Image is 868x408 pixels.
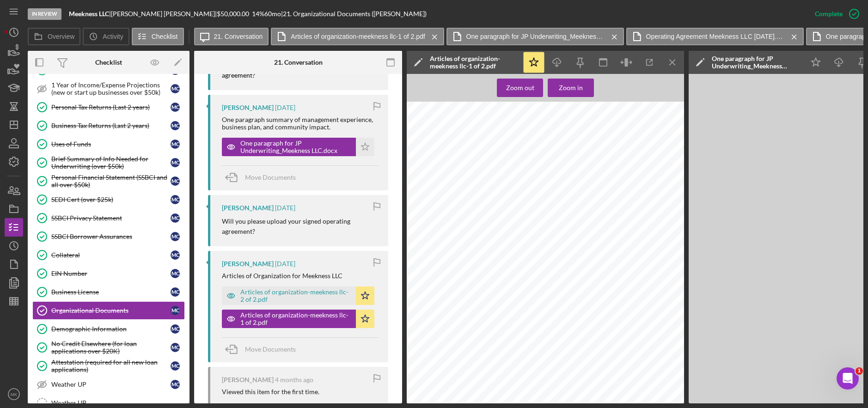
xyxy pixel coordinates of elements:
div: M C [171,158,180,167]
a: Demographic InformationMC [32,320,185,338]
div: 60 mo [264,10,281,18]
div: M C [171,380,180,389]
label: Checklist [152,33,178,40]
a: 1 Year of Income/Expense Projections (new or start up businesses over $50k)MC [32,79,185,98]
a: Business LicenseMC [32,283,185,301]
time: 2025-04-23 00:07 [275,376,313,384]
div: [PERSON_NAME] [PERSON_NAME] | [111,10,217,18]
div: One paragraph for JP Underwriting_Meekness LLC.docx [240,140,351,154]
div: Viewed this item for the first time. [222,388,319,396]
div: M C [171,232,180,241]
div: One paragraph for JP Underwriting_Meekness LLC.docx [712,55,800,70]
a: SSBCI Borrower AssurancesMC [32,227,185,246]
div: Demographic Information [51,325,171,333]
div: M C [171,343,180,352]
div: M C [171,195,180,204]
div: One paragraph summary of management experience, business plan, and community impact. [222,116,379,131]
button: Checklist [132,28,184,45]
div: Weather UP [51,399,184,407]
a: Attestation (required for all new loan applications)MC [32,357,185,375]
button: Move Documents [222,338,305,361]
div: 1 Year of Income/Expense Projections (new or start up businesses over $50k) [51,81,171,96]
div: [PERSON_NAME] [222,104,274,111]
div: M C [171,177,180,186]
a: Organizational DocumentsMC [32,301,185,320]
div: M C [171,250,180,260]
div: Organizational Documents [51,307,171,314]
div: Personal Financial Statement (SSBCI and all over $50k) [51,174,171,189]
div: M C [171,140,180,149]
div: Business Tax Returns (Last 2 years) [51,122,171,129]
div: M C [171,324,180,334]
a: Business Tax Returns (Last 2 years)MC [32,116,185,135]
span: Move Documents [245,173,296,181]
div: [PERSON_NAME] [222,204,274,212]
div: M C [171,306,180,315]
div: 21. Conversation [274,59,323,66]
div: Attestation (required for all new loan applications) [51,359,171,373]
div: SEDI Cert (over $25k) [51,196,171,203]
iframe: Intercom live chat [837,367,859,390]
div: No Credit Elsewhere (for loan applications over $20K) [51,340,171,355]
button: Zoom out [497,79,543,97]
time: 2025-08-08 16:48 [275,104,295,111]
button: Operating Agreement Meekness LLC [DATE].pdf [626,28,804,45]
label: Operating Agreement Meekness LLC [DATE].pdf [646,33,785,40]
label: Overview [48,33,74,40]
a: Uses of FundsMC [32,135,185,153]
a: SSBCI Privacy StatementMC [32,209,185,227]
label: 21. Conversation [214,33,263,40]
div: Brief Summary of Info Needed for Underwriting (over $50k) [51,155,171,170]
button: 21. Conversation [194,28,269,45]
div: M C [171,361,180,371]
time: 2025-08-08 14:48 [275,260,295,268]
div: 14 % [252,10,264,18]
a: CollateralMC [32,246,185,264]
div: M C [171,84,180,93]
div: M C [171,269,180,278]
a: Personal Tax Returns (Last 2 years)MC [32,98,185,116]
div: Personal Tax Returns (Last 2 years) [51,104,171,111]
a: EIN NumberMC [32,264,185,283]
div: Articles of organization-meekness llc-1 of 2.pdf [240,311,351,326]
text: MK [11,392,18,397]
div: $50,000.00 [217,10,252,18]
button: Zoom in [548,79,594,97]
div: M C [171,287,180,297]
b: Meekness LLC [69,10,109,18]
div: M C [171,213,180,223]
div: In Review [28,8,61,20]
div: Complete [815,5,843,23]
div: Weather UP [51,381,171,388]
div: Articles of organization-meekness llc-2 of 2.pdf [240,288,351,303]
span: Move Documents [245,345,296,353]
div: Business License [51,288,171,296]
div: | [69,10,111,18]
div: SSBCI Privacy Statement [51,214,171,222]
div: M C [171,103,180,112]
div: Articles of Organization for Meekness LLC [222,272,342,280]
label: Articles of organization-meekness llc-1 of 2.pdf [291,33,425,40]
button: Activity [83,28,129,45]
button: Articles of organization-meekness llc-1 of 2.pdf [271,28,444,45]
label: Activity [103,33,123,40]
button: Articles of organization-meekness llc-2 of 2.pdf [222,286,374,305]
div: SSBCI Borrower Assurances [51,233,171,240]
time: 2025-08-08 15:52 [275,204,295,212]
div: Zoom in [559,79,583,97]
button: Move Documents [222,166,305,189]
a: No Credit Elsewhere (for loan applications over $20K)MC [32,338,185,357]
button: Overview [28,28,80,45]
span: 1 [856,367,863,375]
div: | 21. Organizational Documents ([PERSON_NAME]) [281,10,427,18]
button: One paragraph for JP Underwriting_Meekness LLC.docx [222,138,374,156]
div: [PERSON_NAME] [222,376,274,384]
a: Personal Financial Statement (SSBCI and all over $50k)MC [32,172,185,190]
div: EIN Number [51,270,171,277]
label: One paragraph for JP Underwriting_Meekness LLC.docx [466,33,605,40]
div: Articles of organization-meekness llc-1 of 2.pdf [430,55,518,70]
a: Brief Summary of Info Needed for Underwriting (over $50k)MC [32,153,185,172]
button: MK [5,385,23,403]
button: Complete [806,5,863,23]
button: Articles of organization-meekness llc-1 of 2.pdf [222,310,374,328]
